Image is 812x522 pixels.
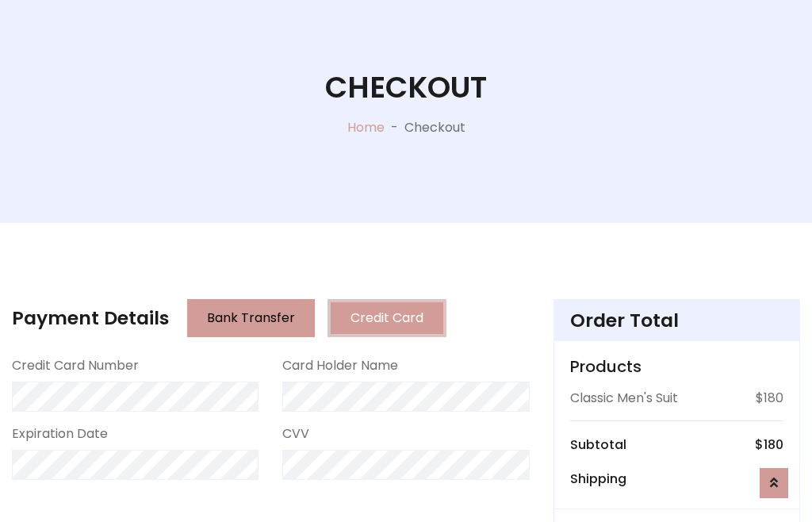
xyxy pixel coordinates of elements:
a: Home [347,118,385,136]
h4: Payment Details [12,307,169,329]
span: 180 [764,436,783,454]
p: $180 [756,389,783,408]
label: Card Holder Name [282,356,398,375]
button: Credit Card [327,299,446,337]
p: - [385,118,404,137]
h6: $ [755,437,783,452]
h1: Checkout [325,70,487,106]
h5: Products [570,357,783,376]
label: Credit Card Number [12,356,139,375]
h6: Shipping [570,471,626,486]
label: Expiration Date [12,424,108,443]
label: CVV [282,424,309,443]
p: Classic Men's Suit [570,389,678,408]
p: Checkout [404,118,465,137]
h6: Subtotal [570,437,626,452]
button: Bank Transfer [187,299,315,337]
h4: Order Total [570,309,783,332]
